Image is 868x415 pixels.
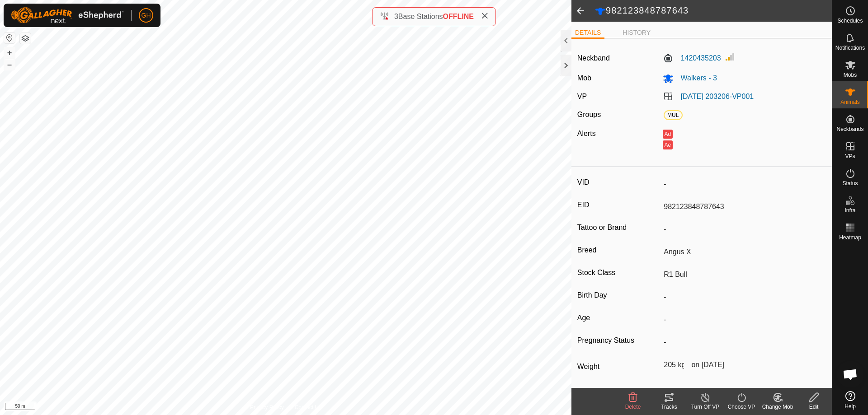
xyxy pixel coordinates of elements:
div: Choose VP [723,403,759,411]
span: Schedules [837,18,863,23]
label: Groups [577,111,601,118]
h2: 982123848787643 [595,5,832,17]
a: Contact Us [295,403,321,411]
span: GH [142,11,151,20]
label: 1420435203 [663,53,721,64]
label: VP [577,93,587,100]
div: Edit [796,403,832,411]
li: DETAILS [571,28,604,39]
a: [DATE] 203206-VP001 [681,93,754,100]
li: HISTORY [619,28,654,37]
span: Neckbands [836,126,863,132]
div: Tracks [651,403,687,411]
span: VPs [845,154,855,159]
label: Tattoo or Brand [577,222,660,233]
span: Infra [844,208,855,213]
div: Open chat [837,361,864,388]
label: Weight [577,357,660,376]
button: – [4,59,15,70]
button: Ae [663,140,673,149]
label: Expected Daily Weight Gain [577,387,660,409]
span: 3 [394,13,398,20]
label: Stock Class [577,267,660,279]
label: EID [577,199,660,211]
span: MUL [664,110,683,120]
label: Neckband [577,53,610,64]
a: Help [832,387,868,413]
span: Walkers - 3 [674,74,717,82]
span: Animals [840,99,860,105]
span: Base Stations [398,13,443,20]
button: Ad [663,130,673,139]
button: + [4,47,15,58]
img: Signal strength [725,51,736,62]
button: Map Layers [20,33,31,44]
a: Privacy Policy [250,403,284,411]
div: Change Mob [759,403,796,411]
label: Birth Day [577,289,660,301]
label: Mob [577,74,591,82]
label: Pregnancy Status [577,335,660,346]
label: Age [577,312,660,324]
button: Reset Map [4,33,15,43]
span: Heatmap [839,235,861,240]
span: Help [844,404,856,409]
label: Alerts [577,130,596,137]
label: VID [577,177,660,188]
span: OFFLINE [443,13,474,20]
div: Turn Off VP [687,403,723,411]
span: Status [842,181,858,186]
label: Breed [577,244,660,256]
span: Mobs [844,72,857,78]
span: Notifications [835,45,865,51]
img: Gallagher Logo [11,7,124,23]
span: Delete [625,404,641,410]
